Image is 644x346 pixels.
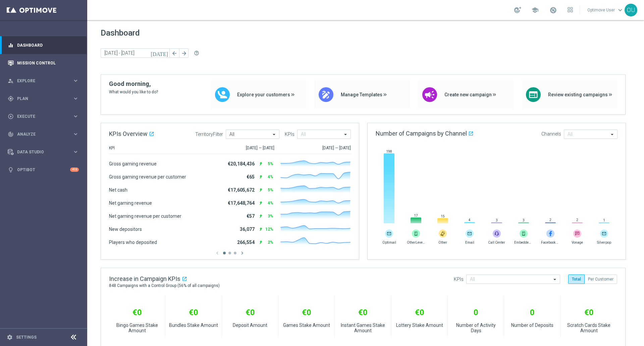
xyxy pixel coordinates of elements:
[17,54,79,72] a: Mission Control
[8,78,72,84] div: Explore
[8,131,72,137] div: Analyze
[17,79,72,83] span: Explore
[7,96,79,101] button: gps_fixed Plan keyboard_arrow_right
[17,161,70,179] a: Optibot
[7,132,79,137] button: track_changes Analyze keyboard_arrow_right
[72,149,79,155] i: keyboard_arrow_right
[616,6,624,14] span: keyboard_arrow_down
[7,78,79,84] button: person_search Explore keyboard_arrow_right
[16,335,37,339] a: Settings
[8,113,14,119] i: play_circle_outline
[8,36,79,54] div: Dashboard
[7,60,79,66] button: Mission Control
[72,113,79,119] i: keyboard_arrow_right
[8,131,14,137] i: track_changes
[72,95,79,102] i: keyboard_arrow_right
[17,150,72,154] span: Data Studio
[8,42,14,48] i: equalizer
[7,149,79,155] button: Data Studio keyboard_arrow_right
[8,54,79,72] div: Mission Control
[17,36,79,54] a: Dashboard
[625,4,637,16] div: OU
[17,114,72,118] span: Execute
[17,97,72,101] span: Plan
[8,113,72,119] div: Execute
[7,43,79,48] button: equalizer Dashboard
[8,78,14,84] i: person_search
[17,132,72,136] span: Analyze
[7,334,13,340] i: settings
[72,131,79,137] i: keyboard_arrow_right
[531,6,539,14] span: school
[8,149,72,155] div: Data Studio
[7,114,79,119] button: play_circle_outline Execute keyboard_arrow_right
[8,96,72,102] div: Plan
[7,167,79,172] button: lightbulb Optibot +10
[8,161,79,179] div: Optibot
[587,5,625,15] a: Optimove Userkeyboard_arrow_down
[70,167,79,172] div: +10
[72,78,79,84] i: keyboard_arrow_right
[8,96,14,102] i: gps_fixed
[8,167,14,173] i: lightbulb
